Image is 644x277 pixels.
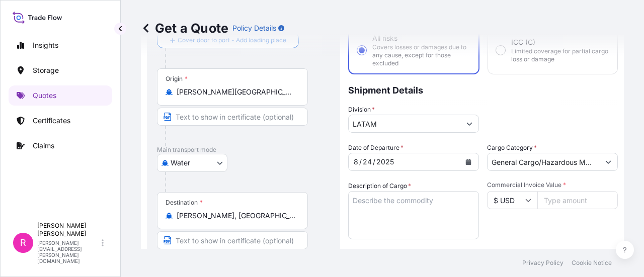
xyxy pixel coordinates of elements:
p: Shipment Details [348,74,618,105]
button: Select transport [157,154,227,172]
input: Origin [177,87,295,97]
button: Show suggestions [460,115,478,133]
div: month, [353,156,359,168]
div: / [359,156,362,168]
a: Insights [9,35,112,55]
p: Certificates [33,116,70,126]
p: Quotes [33,90,56,101]
span: R [20,238,26,248]
a: Claims [9,136,112,156]
p: Policy Details [232,23,276,33]
label: Division [348,105,375,115]
input: Destination [177,211,295,221]
p: Storage [33,65,59,75]
label: Description of Cargo [348,181,411,191]
label: Cargo Category [487,143,537,153]
p: Get a Quote [141,20,228,36]
input: Select a commodity type [488,153,599,171]
input: Type amount [537,191,618,209]
button: Show suggestions [599,153,617,171]
div: Origin [166,75,188,83]
p: [PERSON_NAME] [PERSON_NAME] [37,222,100,238]
input: Text to appear on certificate [157,108,308,126]
span: Date of Departure [348,143,404,153]
span: Water [171,158,190,168]
a: Certificates [9,111,112,131]
p: Insights [33,40,58,50]
input: Type to search division [349,115,460,133]
p: Main transport mode [157,146,330,154]
button: Calendar [460,154,476,170]
p: [PERSON_NAME][EMAIL_ADDRESS][PERSON_NAME][DOMAIN_NAME] [37,240,100,264]
a: Storage [9,60,112,80]
span: Commercial Invoice Value [487,181,618,189]
div: year, [375,156,395,168]
div: day, [362,156,373,168]
a: Privacy Policy [522,259,563,267]
a: Quotes [9,85,112,106]
div: Destination [166,199,203,207]
input: Text to appear on certificate [157,231,308,249]
p: Claims [33,141,54,151]
a: Cookie Notice [572,259,612,267]
div: / [373,156,375,168]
